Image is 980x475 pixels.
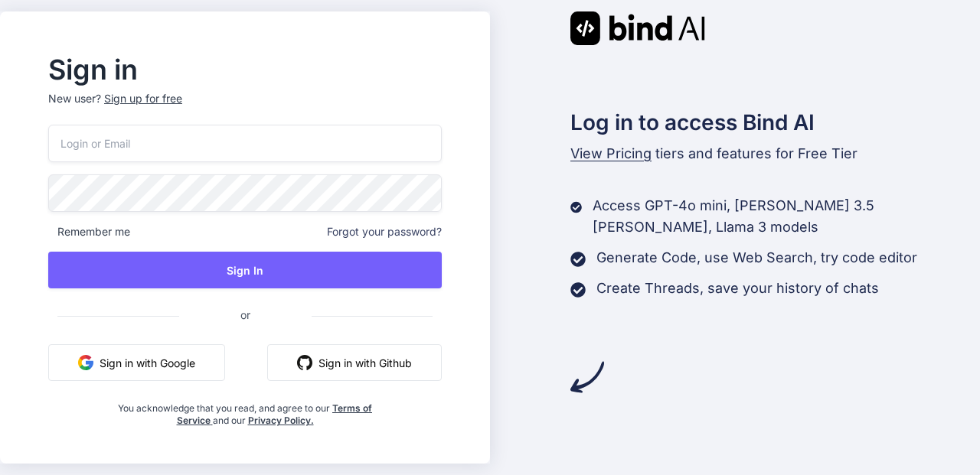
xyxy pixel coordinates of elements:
img: google [78,355,93,370]
input: Login or Email [48,125,442,162]
span: View Pricing [570,145,652,161]
a: Terms of Service [177,402,373,426]
h2: Log in to access Bind AI [570,106,980,138]
img: arrow [570,360,604,394]
a: Privacy Policy. [248,415,314,426]
img: Bind AI logo [570,11,705,45]
p: tiers and features for Free Tier [570,143,980,164]
span: Forgot your password? [327,224,442,239]
button: Sign in with Github [267,344,442,381]
div: Sign up for free [104,91,182,106]
p: Create Threads, save your history of chats [596,278,879,299]
button: Sign in with Google [48,344,225,381]
button: Sign In [48,252,442,288]
h2: Sign in [48,57,442,82]
p: Access GPT-4o mini, [PERSON_NAME] 3.5 [PERSON_NAME], Llama 3 models [593,195,980,238]
span: or [179,296,312,333]
img: github [297,355,312,370]
span: Remember me [48,224,130,239]
div: You acknowledge that you read, and agree to our and our [114,393,377,427]
p: Generate Code, use Web Search, try code editor [596,247,917,268]
p: New user? [48,91,442,125]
